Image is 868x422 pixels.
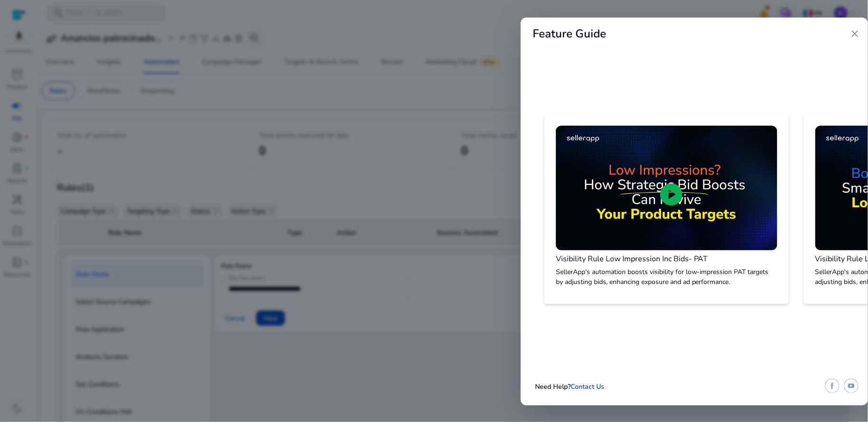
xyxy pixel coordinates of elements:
a: Contact Us [571,382,604,391]
h5: Need Help? [535,383,604,391]
h4: Visibility Rule Low Impression Inc Bids- PAT [556,255,777,264]
h2: Feature Guide [533,27,606,41]
p: SellerApp's automation boosts visibility for low-impression PAT targets by adjusting bids, enhanc... [556,267,777,287]
img: sddefault.jpg [556,126,777,250]
span: close [850,28,861,39]
span: play_circle [658,181,685,208]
